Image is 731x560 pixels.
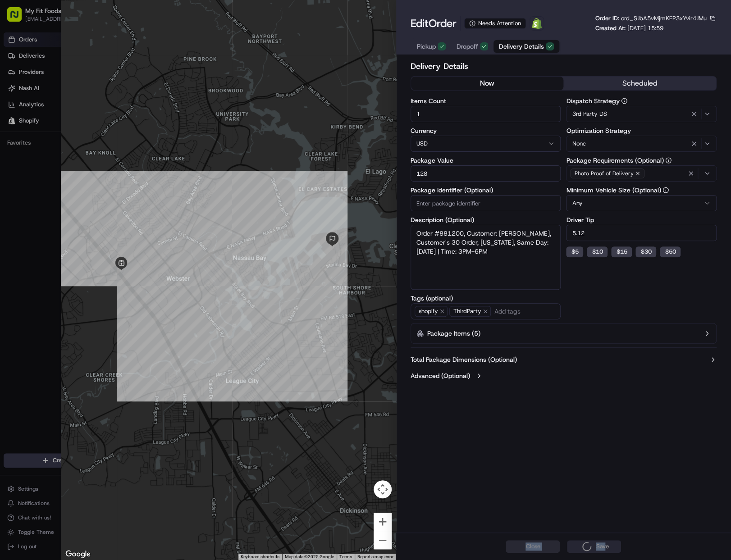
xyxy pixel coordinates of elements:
img: Wisdom Oko [9,131,23,148]
div: Needs Attention [464,18,526,29]
span: API Documentation [85,177,145,186]
button: $30 [635,246,656,257]
button: Advanced (Optional) [411,371,717,380]
input: Add tags [493,306,557,317]
label: Driver Tip [566,217,717,223]
img: 1736555255976-a54dd68f-1ca7-489b-9aae-adbdc363a1c4 [18,140,25,147]
button: $10 [587,246,608,257]
img: Nash [9,9,27,27]
button: $5 [566,246,583,257]
span: shopify [415,306,448,317]
label: Tags (optional) [411,295,561,301]
input: Enter items count [411,106,561,122]
span: Dropoff [457,42,478,51]
button: Photo Proof of Delivery [566,165,717,182]
a: Powered byPylon [64,198,109,205]
span: None [572,140,585,148]
p: Welcome 👋 [9,36,164,50]
label: Package Value [411,157,561,164]
span: 3rd Party DS [572,110,607,118]
label: Items Count [411,98,561,104]
button: Total Package Dimensions (Optional) [411,355,717,364]
span: Map data ©2025 Google [285,554,334,559]
span: ThirdParty [449,306,491,317]
span: Order [429,16,457,31]
div: 💻 [76,178,83,185]
button: Minimum Vehicle Size (Optional) [662,187,669,193]
span: Pylon [90,199,109,205]
label: Advanced (Optional) [411,371,470,380]
span: Knowledge Base [18,177,69,186]
button: scheduled [563,77,716,90]
button: 3rd Party DS [566,106,717,122]
div: Start new chat [41,86,148,95]
button: Start new chat [153,88,164,99]
a: 💻API Documentation [73,173,148,189]
a: Open this area in Google Maps (opens a new window) [63,548,93,560]
p: Order ID: [595,14,707,23]
span: Photo Proof of Delivery [574,170,633,177]
button: $50 [660,246,681,257]
p: Created At: [595,24,663,32]
button: Package Requirements (Optional) [665,157,672,164]
button: See all [140,115,164,126]
h1: Edit [411,16,457,31]
span: Wisdom [PERSON_NAME] [28,139,96,146]
input: Enter driver tip [566,225,717,241]
a: Shopify [530,16,544,31]
label: Currency [411,127,561,134]
label: Package Requirements (Optional) [566,157,717,164]
a: Report a map error [357,554,393,559]
img: 1736555255976-a54dd68f-1ca7-489b-9aae-adbdc363a1c4 [9,86,25,102]
button: Package Items (5) [411,323,717,344]
div: 📗 [9,178,16,185]
label: Optimization Strategy [566,127,717,134]
span: • [98,139,101,146]
label: Total Package Dimensions (Optional) [411,355,517,364]
span: Delivery Details [499,42,544,51]
div: Past conversations [9,117,60,124]
textarea: Order #881200, Customer: [PERSON_NAME], Customer's 30 Order, [US_STATE], Same Day: [DATE] | Time:... [411,225,561,290]
span: ord_SJbA5vMjmKEP3xYvir4JMu [621,14,707,22]
button: None [566,136,717,152]
button: Keyboard shortcuts [241,554,279,560]
button: Map camera controls [374,480,392,498]
span: Pickup [417,42,436,51]
img: 8571987876998_91fb9ceb93ad5c398215_72.jpg [19,86,35,102]
button: Zoom out [374,531,392,549]
a: Terms (opens in new tab) [339,554,352,559]
input: Clear [23,58,149,67]
input: Enter package value [411,165,561,182]
span: [DATE] 15:59 [627,24,663,32]
img: Google [63,548,93,560]
label: Description (Optional) [411,217,561,223]
h2: Delivery Details [411,60,717,73]
label: Package Items ( 5 ) [427,329,480,338]
input: Enter package identifier [411,195,561,211]
button: Zoom in [374,513,392,531]
span: [DATE] [103,139,121,146]
a: 📗Knowledge Base [5,173,73,189]
button: now [411,77,564,90]
button: $15 [611,246,632,257]
label: Dispatch Strategy [566,98,717,104]
div: We're available if you need us! [41,95,124,102]
label: Package Identifier (Optional) [411,187,561,193]
label: Minimum Vehicle Size (Optional) [566,187,717,193]
img: Shopify [531,18,542,29]
button: Dispatch Strategy [621,98,627,104]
